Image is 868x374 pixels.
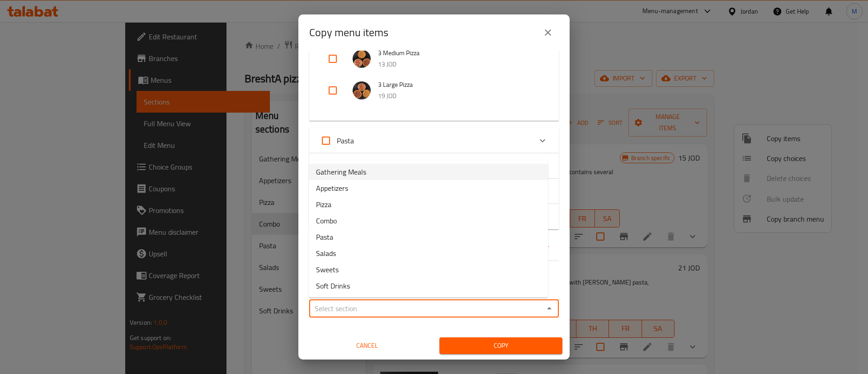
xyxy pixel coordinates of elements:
input: Select section [312,302,541,315]
label: Acknowledge [315,130,354,151]
span: Gathering Meals [316,166,366,177]
span: Pasta [337,134,354,147]
img: 3 Large Pizza [353,81,371,99]
span: Soft Drinks [316,280,350,291]
span: 3 Large Pizza [378,79,541,90]
div: Expand [309,128,559,153]
span: 3 Medium Pizza [378,47,541,59]
span: Pizza [316,199,331,210]
button: Copy [439,337,562,354]
button: close [537,22,559,43]
span: Salads [316,248,336,259]
span: Appetizers [316,183,348,194]
label: Acknowledge [315,155,357,177]
img: 3 Medium Pizza [353,50,371,68]
span: Sweets [316,264,339,275]
button: Cancel [306,337,429,354]
span: Cancel [309,340,425,351]
button: Close [543,302,556,315]
span: Copy [447,340,555,351]
span: Combo [316,215,337,226]
p: 19 JOD [378,90,541,102]
p: 13 JOD [378,59,541,70]
div: Expand [309,153,559,179]
span: Pasta [316,232,333,242]
h2: Copy menu items [309,25,388,40]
